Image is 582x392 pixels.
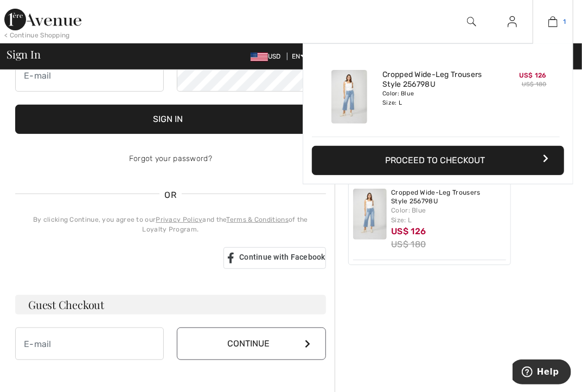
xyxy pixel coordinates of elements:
[331,70,367,124] img: Cropped Wide-Leg Trousers Style 256798U
[513,359,571,387] iframe: Opens a widget where you can find more information
[467,15,476,28] img: search the website
[156,216,202,223] a: Privacy Policy
[382,89,489,107] div: Color: Blue Size: L
[312,146,564,175] button: Proceed to Checkout
[251,53,285,60] span: USD
[15,59,164,92] input: E-mail
[159,189,182,202] span: OR
[15,105,326,134] button: Sign In
[15,295,326,314] h3: Guest Checkout
[7,49,40,60] span: Sign In
[499,15,526,29] a: Sign In
[563,17,566,27] span: 1
[239,253,325,261] span: Continue with Facebook
[382,70,489,89] a: Cropped Wide-Leg Trousers Style 256798U
[533,15,573,28] a: 1
[251,53,268,61] img: US Dollar
[292,53,305,60] span: EN
[522,81,547,88] s: US$ 180
[4,9,81,30] img: 1ère Avenue
[519,72,547,79] span: US$ 126
[391,239,426,249] s: US$ 180
[227,216,289,223] a: Terms & Conditions
[10,246,220,270] iframe: Botón de Acceder con Google
[15,215,326,234] div: By clicking Continue, you agree to our and the of the Loyalty Program.
[15,327,164,360] input: E-mail
[223,247,326,269] a: Continue with Facebook
[177,327,325,360] button: Continue
[4,30,70,40] div: < Continue Shopping
[129,154,212,163] a: Forgot your password?
[508,15,517,28] img: My Info
[548,15,558,28] img: My Bag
